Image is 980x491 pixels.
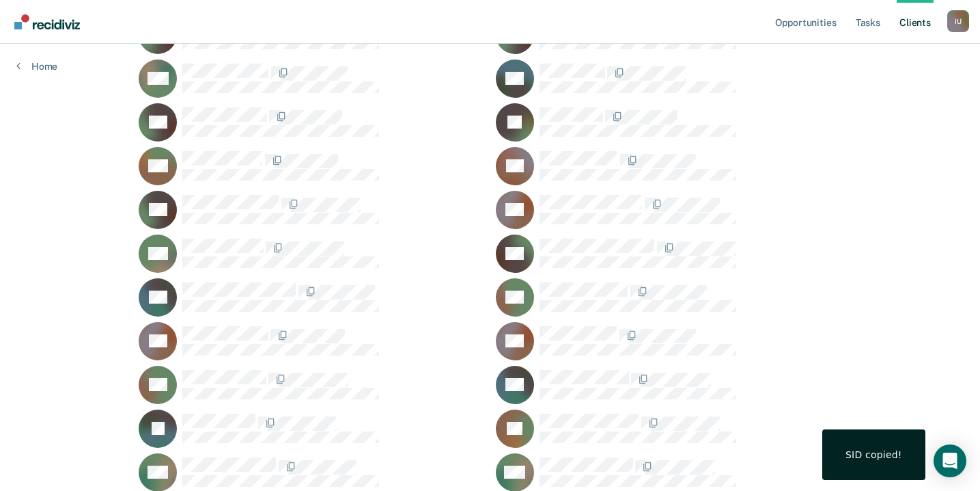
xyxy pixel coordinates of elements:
[845,449,902,461] div: SID copied!
[947,10,969,32] div: I U
[14,14,80,29] img: Recidiviz
[947,10,969,32] button: Profile dropdown button
[934,444,966,477] div: Open Intercom Messenger
[16,60,57,72] a: Home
